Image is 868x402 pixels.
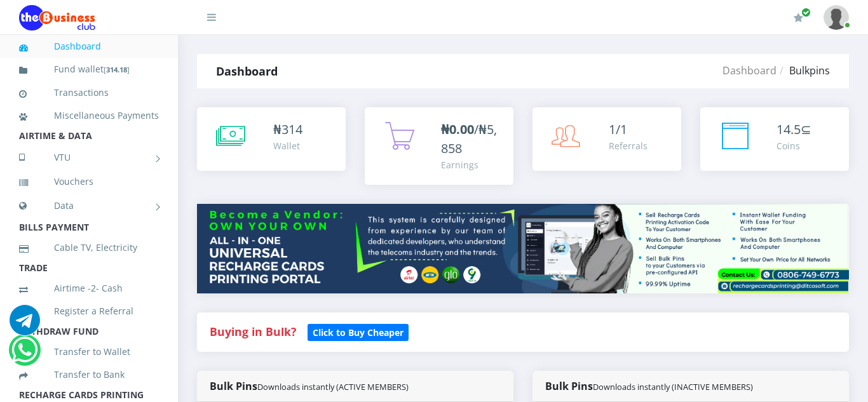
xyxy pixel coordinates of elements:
b: Click to Buy Cheaper [313,326,403,338]
img: User [824,5,849,30]
strong: Dashboard [216,64,278,79]
a: ₦0.00/₦5,858 Earnings [365,107,513,185]
img: multitenant_rcp.png [197,204,849,293]
div: Referrals [609,139,648,152]
a: 1/1 Referrals [532,107,681,171]
div: Wallet [273,139,302,152]
a: Data [19,190,159,222]
a: Transfer to Wallet [19,337,159,366]
a: Dashboard [722,64,776,77]
img: Logo [19,5,95,30]
span: 314 [281,121,302,138]
div: ⊆ [776,120,811,139]
small: Downloads instantly (ACTIVE MEMBERS) [257,381,409,392]
div: Coins [776,139,811,152]
strong: Bulk Pins [210,379,409,393]
a: Vouchers [19,167,159,196]
span: Renew/Upgrade Subscription [801,8,811,17]
a: Fund wallet[314.18] [19,55,159,84]
span: 14.5 [776,121,801,138]
a: ₦314 Wallet [197,107,346,171]
div: Earnings [441,158,501,171]
span: 1/1 [609,121,627,138]
small: Downloads instantly (INACTIVE MEMBERS) [593,381,753,392]
a: Dashboard [19,32,159,61]
b: 314.18 [106,65,127,74]
a: Airtime -2- Cash [19,274,159,303]
b: ₦0.00 [441,121,474,138]
a: Miscellaneous Payments [19,101,159,130]
span: /₦5,858 [441,121,497,157]
a: Register a Referral [19,297,159,326]
a: Chat for support [11,344,37,365]
strong: Bulk Pins [545,379,753,393]
strong: Buying in Bulk? [210,324,296,339]
li: Bulkpins [776,63,830,78]
a: Click to Buy Cheaper [308,324,409,339]
a: Chat for support [10,314,40,335]
div: ₦ [273,120,302,139]
a: VTU [19,142,159,173]
i: Renew/Upgrade Subscription [794,13,803,23]
a: Cable TV, Electricity [19,233,159,262]
a: Transfer to Bank [19,360,159,389]
small: [ ] [104,65,130,74]
a: Transactions [19,78,159,107]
